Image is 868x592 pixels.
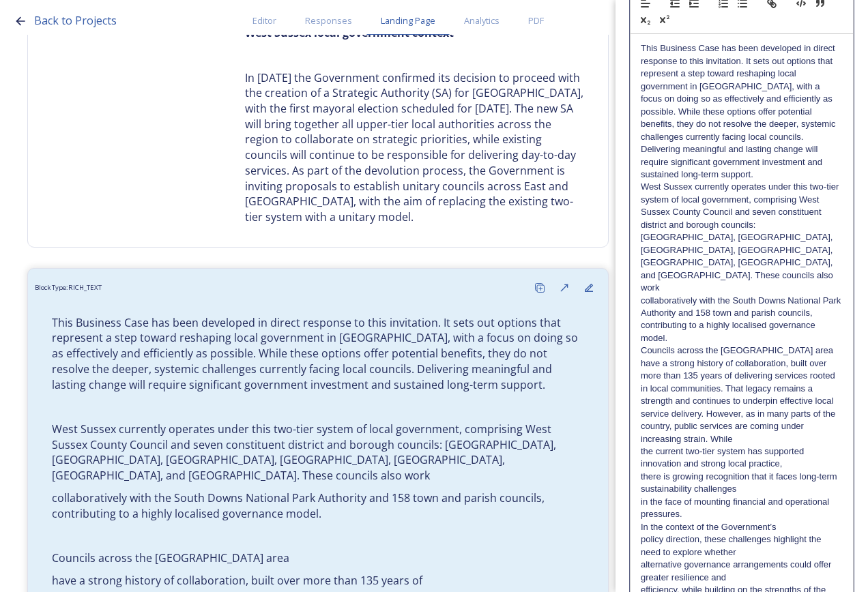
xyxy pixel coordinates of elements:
[52,421,584,484] p: West Sussex currently operates under this two-tier system of local government, comprising West Su...
[52,573,584,589] p: have a strong history of collaboration, built over more than 135 years of
[464,14,500,27] span: Analytics
[34,13,117,28] span: Back to Projects
[641,344,843,445] p: Councils across the [GEOGRAPHIC_DATA] area have a strong history of collaboration, built over mor...
[245,70,584,225] p: In [DATE] the Government confirmed its decision to proceed with the creation of a Strategic Autho...
[528,14,544,27] span: PDF
[641,181,843,294] p: West Sussex currently operates under this two-tier system of local government, comprising West Su...
[52,550,584,566] p: Councils across the [GEOGRAPHIC_DATA] area
[641,42,843,181] p: This Business Case has been developed in direct response to this invitation. It sets out options ...
[641,533,843,559] p: policy direction, these challenges highlight the need to explore whether
[252,14,276,27] span: Editor
[52,490,584,521] p: collaboratively with the South Downs National Park Authority and 158 town and parish councils, co...
[641,521,843,533] p: In the context of the Government’s
[641,445,843,471] p: the current two-tier system has supported innovation and strong local practice,
[34,12,117,29] a: Back to Projects
[641,559,843,584] p: alternative governance arrangements could offer greater resilience and
[641,471,843,496] p: there is growing recognition that it faces long-term sustainability challenges
[641,496,843,521] p: in the face of mounting financial and operational pressures.
[52,315,584,393] p: This Business Case has been developed in direct response to this invitation. It sets out options ...
[305,14,352,27] span: Responses
[35,283,102,293] span: Block Type: RICH_TEXT
[381,14,435,27] span: Landing Page
[641,295,843,345] p: collaboratively with the South Downs National Park Authority and 158 town and parish councils, co...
